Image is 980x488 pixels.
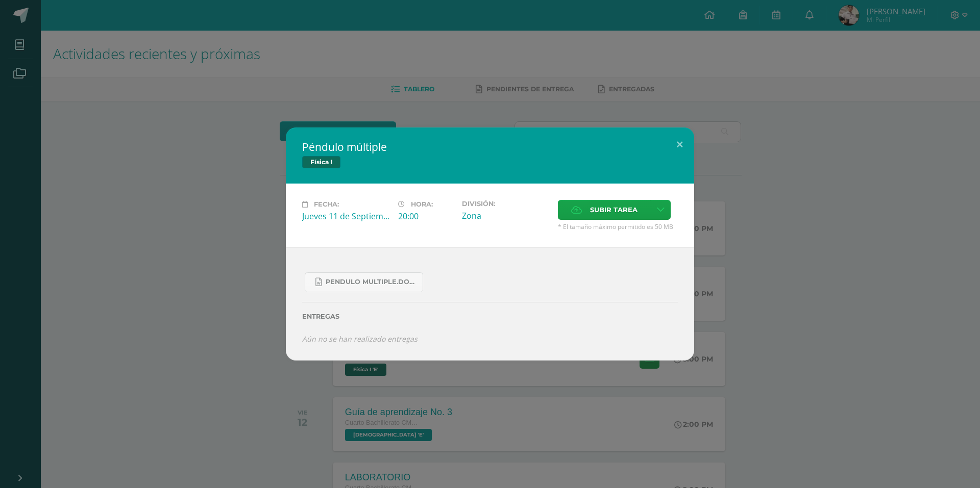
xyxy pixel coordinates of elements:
[302,334,418,344] i: Aún no se han realizado entregas
[411,200,433,208] span: Hora:
[302,211,390,222] div: Jueves 11 de Septiembre
[462,210,550,221] div: Zona
[326,278,418,286] span: Pendulo multiple.docx
[462,200,550,208] label: División:
[558,222,678,231] span: * El tamaño máximo permitido es 50 MB
[314,200,339,208] span: Fecha:
[590,200,638,219] span: Subir tarea
[398,211,454,222] div: 20:00
[305,272,423,292] a: Pendulo multiple.docx
[302,156,340,168] span: Física I
[302,313,678,320] label: Entregas
[665,127,694,162] button: Close (Esc)
[302,140,678,154] h2: Péndulo múltiple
